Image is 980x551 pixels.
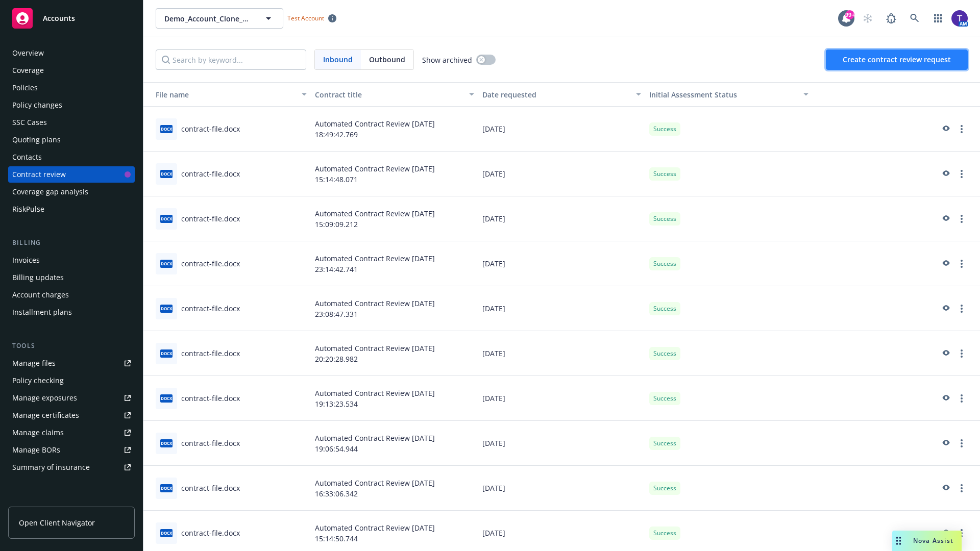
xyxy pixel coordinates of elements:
a: preview [939,482,951,494]
div: Contract review [12,166,66,183]
div: Manage claims [12,424,64,441]
div: Billing updates [12,269,64,286]
div: Manage files [12,355,56,371]
div: 99+ [845,10,854,19]
div: Account charges [12,287,69,303]
div: Overview [12,45,44,61]
div: Manage exposures [12,390,77,406]
span: Success [653,259,676,268]
div: Automated Contract Review [DATE] 19:13:23.534 [311,376,478,421]
div: Coverage [12,62,44,79]
a: Manage files [8,355,135,371]
a: preview [939,258,951,270]
span: Initial Assessment Status [649,90,737,99]
span: docx [160,529,173,537]
a: preview [939,168,951,180]
div: Policies [12,80,38,96]
div: Policy checking [12,372,64,389]
div: Drag to move [892,531,905,551]
div: Policy changes [12,97,62,113]
button: Nova Assist [892,531,962,551]
a: Billing updates [8,269,135,286]
a: SSC Cases [8,114,135,131]
a: Contract review [8,166,135,183]
div: [DATE] [478,421,646,466]
button: Date requested [478,82,646,107]
div: contract-file.docx [181,213,240,224]
span: Success [653,484,676,493]
span: docx [160,349,173,357]
div: contract-file.docx [181,348,240,359]
span: Create contract review request [843,55,951,64]
a: Accounts [8,4,135,33]
span: Success [653,124,676,134]
div: [DATE] [478,107,646,152]
span: Inbound [315,50,361,69]
div: File name [148,89,296,100]
div: Coverage gap analysis [12,184,88,200]
div: Contacts [12,149,42,165]
div: Quoting plans [12,132,61,148]
span: Outbound [369,54,405,65]
a: Policies [8,80,135,96]
div: [DATE] [478,196,646,241]
a: preview [939,213,951,225]
div: [DATE] [478,286,646,331]
span: docx [160,305,173,312]
div: Summary of insurance [12,459,90,475]
a: more [955,392,968,405]
span: Nova Assist [913,536,953,545]
span: docx [160,170,173,178]
button: Create contract review request [826,49,968,70]
div: Toggle SortBy [649,89,797,100]
span: Accounts [43,14,75,22]
a: more [955,303,968,315]
a: Account charges [8,287,135,303]
div: Installment plans [12,304,72,320]
a: Summary of insurance [8,459,135,475]
a: Manage certificates [8,407,135,423]
div: contract-file.docx [181,123,240,134]
span: Test Account [283,13,340,23]
input: Search by keyword... [156,49,306,70]
a: more [955,482,968,494]
div: [DATE] [478,152,646,196]
a: preview [939,527,951,539]
a: Report a Bug [881,8,901,29]
div: Manage BORs [12,442,60,458]
a: Policy checking [8,372,135,389]
div: contract-file.docx [181,303,240,314]
span: docx [160,439,173,447]
span: Success [653,214,676,223]
div: Automated Contract Review [DATE] 16:33:06.342 [311,466,478,511]
a: more [955,213,968,225]
div: Manage certificates [12,407,79,423]
a: more [955,347,968,360]
a: more [955,123,968,135]
div: contract-file.docx [181,393,240,404]
div: contract-file.docx [181,258,240,269]
div: Tools [8,341,135,351]
a: preview [939,123,951,135]
div: Automated Contract Review [DATE] 15:14:48.071 [311,152,478,196]
span: Success [653,529,676,538]
a: Contacts [8,149,135,165]
a: Coverage [8,62,135,79]
div: Invoices [12,252,40,268]
span: docx [160,260,173,267]
div: Automated Contract Review [DATE] 23:14:42.741 [311,241,478,286]
div: [DATE] [478,241,646,286]
div: Automated Contract Review [DATE] 18:49:42.769 [311,107,478,152]
span: Inbound [323,54,353,65]
div: Automated Contract Review [DATE] 23:08:47.331 [311,286,478,331]
div: Automated Contract Review [DATE] 15:09:09.212 [311,196,478,241]
a: more [955,258,968,270]
div: SSC Cases [12,114,47,131]
div: [DATE] [478,376,646,421]
a: Overview [8,45,135,61]
span: Demo_Account_Clone_QA_CR_Tests_Prospect [164,13,253,24]
a: Search [904,8,925,29]
span: Success [653,394,676,403]
div: contract-file.docx [181,438,240,448]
